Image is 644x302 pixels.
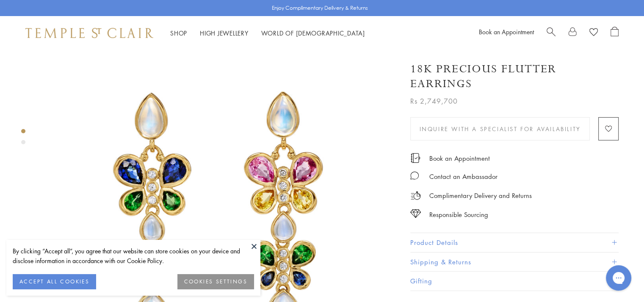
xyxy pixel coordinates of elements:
div: Contact an Ambassador [429,171,498,182]
a: Open Shopping Bag [611,27,619,39]
a: High JewelleryHigh Jewellery [200,29,249,37]
a: Search [547,27,556,39]
div: Product gallery navigation [21,127,25,151]
iframe: Gorgias live chat messenger [602,262,636,294]
h1: 18K Precious Flutter Earrings [410,62,619,91]
span: Inquire With A Specialist for Availability [419,124,580,134]
nav: Main navigation [170,28,365,38]
a: World of [DEMOGRAPHIC_DATA]World of [DEMOGRAPHIC_DATA] [261,29,365,37]
img: icon_sourcing.svg [410,209,421,218]
img: MessageIcon-01_2.svg [410,171,419,180]
span: Rs 2,749,700 [410,96,458,107]
img: icon_appointment.svg [410,153,420,163]
a: ShopShop [170,29,187,37]
a: View Wishlist [589,27,598,39]
div: Responsible Sourcing [429,209,488,220]
a: Book an Appointment [429,154,490,163]
img: icon_delivery.svg [410,190,421,201]
img: Temple St. Clair [25,28,153,38]
a: Book an Appointment [479,27,534,36]
button: ACCEPT ALL COOKIES [13,274,96,289]
p: Enjoy Complimentary Delivery & Returns [272,4,368,12]
button: COOKIES SETTINGS [177,274,254,289]
button: Gifting [410,272,619,291]
button: Product Details [410,233,619,252]
div: By clicking “Accept all”, you agree that our website can store cookies on your device and disclos... [13,246,254,266]
button: Shipping & Returns [410,253,619,272]
button: Inquire With A Specialist for Availability [410,117,590,140]
p: Complimentary Delivery and Returns [429,190,532,201]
